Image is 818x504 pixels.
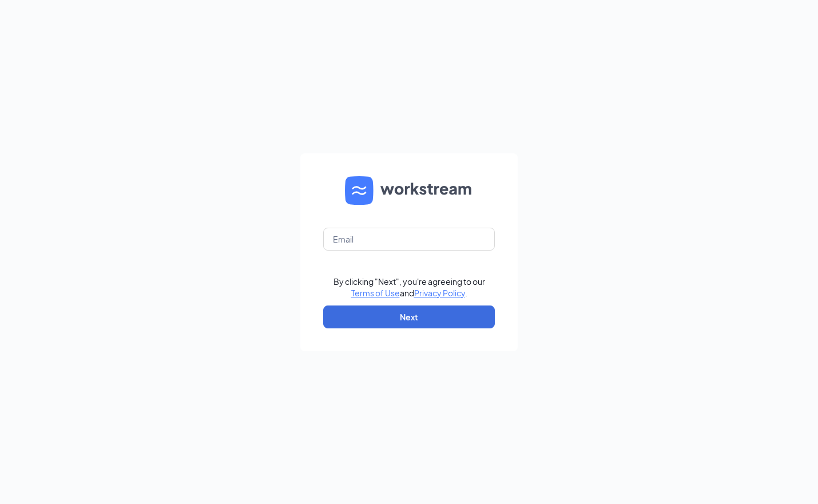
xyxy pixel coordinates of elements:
[351,288,400,298] a: Terms of Use
[323,305,495,328] button: Next
[323,228,495,251] input: Email
[345,176,473,205] img: WS logo and Workstream text
[414,288,465,298] a: Privacy Policy
[333,276,485,299] div: By clicking "Next", you're agreeing to our and .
